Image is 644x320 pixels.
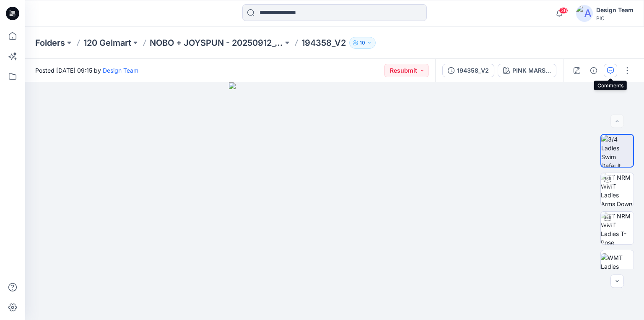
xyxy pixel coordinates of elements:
button: PINK MARSHMALLOW [498,64,556,77]
img: TT NRM WMT Ladies Arms Down [601,173,634,206]
button: 10 [349,37,376,49]
a: Folders [35,37,65,49]
a: Design Team [103,67,138,74]
a: 120 Gelmart [83,37,131,49]
img: avatar [576,5,593,22]
p: 10 [360,38,365,47]
span: 36 [559,7,568,14]
div: 194358_V2 [457,66,489,75]
div: PIC [596,15,634,21]
span: Posted [DATE] 09:15 by [35,66,138,75]
div: PINK MARSHMALLOW [512,66,551,75]
img: eyJhbGciOiJIUzI1NiIsImtpZCI6IjAiLCJzbHQiOiJzZXMiLCJ0eXAiOiJKV1QifQ.eyJkYXRhIjp7InR5cGUiOiJzdG9yYW... [229,82,440,320]
a: NOBO + JOYSPUN - 20250912_120_GC [150,37,283,49]
div: Design Team [596,5,634,15]
button: Details [587,64,600,77]
p: 194358_V2 [301,37,346,49]
button: 194358_V2 [442,64,494,77]
img: 3/4 Ladies Swim Default [601,135,633,167]
img: WMT Ladies Swim Front [601,253,634,280]
img: TT NRM WMT Ladies T-Pose [601,212,634,244]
